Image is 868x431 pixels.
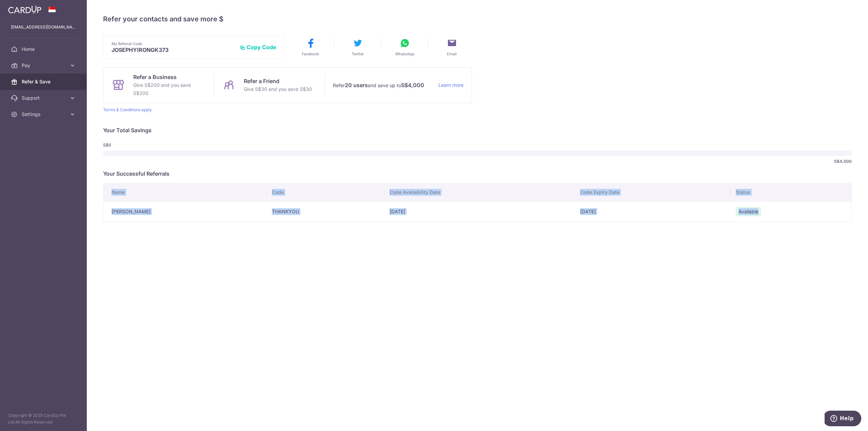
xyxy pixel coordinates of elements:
[395,51,414,57] span: WhatsApp
[575,201,730,222] td: [DATE]
[244,85,312,93] p: Give S$30 and you save S$30
[384,201,575,222] td: [DATE]
[291,38,331,57] button: Facebook
[736,207,761,216] span: Available
[15,5,29,11] span: Help
[22,62,66,69] span: Pay
[103,183,267,201] th: Name
[345,81,368,89] strong: 20 users
[730,183,851,201] th: Status
[22,46,66,53] span: Home
[133,73,205,81] p: Refer a Business
[240,44,276,51] button: Copy Code
[103,142,138,148] span: S$0
[8,5,41,14] img: CardUp
[338,38,378,57] button: Twitter
[103,201,267,222] td: [PERSON_NAME]
[103,170,852,178] p: Your Successful Referrals
[22,95,66,101] span: Support
[103,107,152,112] a: Terms & Conditions apply
[432,38,472,57] button: Email
[401,81,424,89] strong: S$4,000
[575,183,730,201] th: Code Expiry Date
[244,77,312,85] p: Refer a Friend
[267,201,384,222] td: THANKYOU
[133,81,205,97] p: Give S$200 and you save S$200
[834,159,852,164] span: S$4,000
[384,183,575,201] th: Code Availability Date
[385,38,425,57] button: WhatsApp
[438,81,463,90] a: Learn more
[103,126,852,134] p: Your Total Savings
[112,46,234,53] p: JOSEPHYIRONGK373
[825,411,861,428] iframe: Opens a widget where you can find more information
[22,78,66,85] span: Refer & Save
[11,24,76,31] p: [EMAIL_ADDRESS][DOMAIN_NAME]
[352,51,364,57] span: Twitter
[447,51,457,57] span: Email
[333,81,433,90] p: Refer and save up to
[112,41,234,46] p: My Referral Code
[103,14,852,24] h4: Refer your contacts and save more $
[267,183,384,201] th: Code
[302,51,319,57] span: Facebook
[22,111,66,118] span: Settings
